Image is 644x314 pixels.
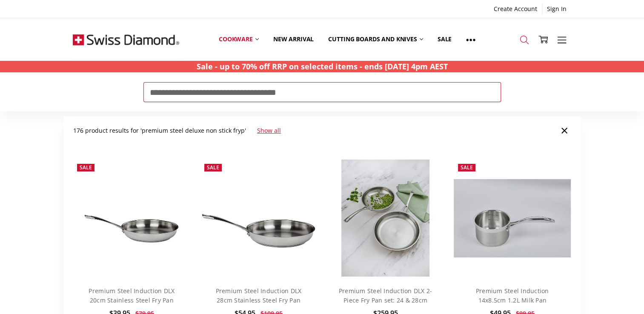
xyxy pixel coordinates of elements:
[341,160,429,277] img: Premium steel DLX 2pc fry pan set (28 and 24cm) life style shot
[558,123,571,137] a: Close
[459,20,483,59] a: Show All
[212,20,266,58] a: Cookware
[257,126,281,134] a: Show all
[327,160,444,277] a: Premium steel DLX 2pc fry pan set (28 and 24cm) life style shot
[89,287,175,304] a: Premium Steel Induction DLX 20cm Stainless Steel Fry Pan
[454,160,571,277] a: Premium Steel Induction 14x8.5cm 1.2L Milk Pan
[321,20,430,58] a: Cutting boards and knives
[73,160,190,277] img: Premium Steel DLX - 8" (20cm) Stainless Steel Fry Pan | Swiss Diamond
[489,3,542,15] a: Create Account
[339,287,432,304] a: Premium Steel Induction DLX 2-Piece Fry Pan set: 24 & 28cm
[197,61,448,71] strong: Sale - up to 70% off RRP on selected items - ends [DATE] 4pm AEST
[461,164,473,171] span: Sale
[73,126,246,134] span: 176 product results for 'premium steel deluxe non stick fryp'
[266,20,321,58] a: New arrival
[476,287,549,304] a: Premium Steel Induction 14x8.5cm 1.2L Milk Pan
[80,164,92,171] span: Sale
[216,287,302,304] a: Premium Steel Induction DLX 28cm Stainless Steel Fry Pan
[561,121,568,139] span: ×
[454,179,571,257] img: Premium Steel Induction 14x8.5cm 1.2L Milk Pan
[207,164,219,171] span: Sale
[542,3,571,15] a: Sign In
[430,20,459,58] a: Sale
[200,160,318,277] img: Premium Steel DLX - 8" (20cm) Stainless Steel Fry Pan | Swiss Diamond - Product
[73,18,179,61] img: Free Shipping On Every Order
